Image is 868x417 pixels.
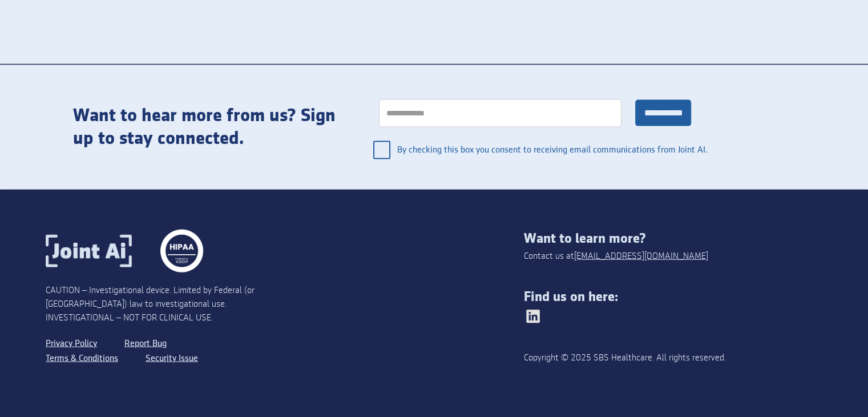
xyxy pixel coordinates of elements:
[124,336,167,351] a: Report Bug
[524,250,708,263] div: Contact us at
[524,351,762,365] div: Copyright © 2025 SBS Healthcare. All rights reserved.
[46,336,97,351] a: Privacy Policy
[73,105,339,150] div: Want to hear more from us? Sign up to stay connected.
[46,284,285,325] div: CAUTION – Investigational device. Limited by Federal (or [GEOGRAPHIC_DATA]) law to investigationa...
[362,88,709,167] form: general interest
[146,351,198,366] a: Security Issue
[524,231,822,247] div: Want to learn more?
[397,137,709,164] span: By checking this box you consent to receiving email communications from Joint AI.
[524,289,822,305] div: Find us on here:
[574,250,708,263] a: [EMAIL_ADDRESS][DOMAIN_NAME]
[46,351,118,366] a: Terms & Conditions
